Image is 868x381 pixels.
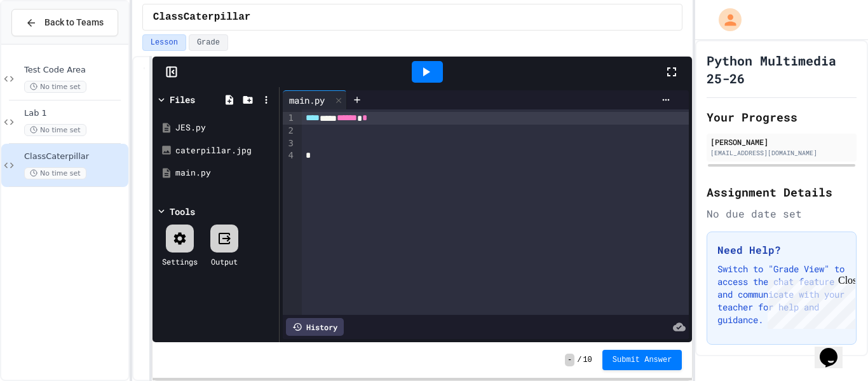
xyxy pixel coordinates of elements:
div: [PERSON_NAME] [710,136,853,148]
span: Submit Answer [613,355,672,365]
div: 2 [283,125,295,137]
div: 4 [283,149,295,162]
span: ClassCaterpillar [24,151,126,162]
div: Settings [162,256,198,267]
span: / [577,355,581,365]
span: No time set [24,124,86,136]
h3: Need Help? [717,242,846,258]
button: Submit Answer [602,350,682,370]
span: No time set [24,81,86,93]
span: Back to Teams [44,16,104,29]
h2: Assignment Details [707,183,857,201]
div: main.py [283,90,347,109]
span: 10 [583,355,592,365]
div: Tools [170,205,195,218]
h2: Your Progress [707,108,857,126]
div: 1 [283,112,295,125]
iframe: chat widget [815,330,855,368]
div: Chat with us now!Close [5,5,88,81]
div: caterpillar.jpg [175,144,275,157]
button: Grade [189,34,228,51]
span: No time set [24,167,86,179]
span: ClassCaterpillar [153,10,251,25]
div: No due date set [707,206,857,221]
span: Test Code Area [24,65,126,76]
div: 3 [283,137,295,150]
h1: Python Multimedia 25-26 [707,52,857,87]
div: main.py [175,167,275,179]
span: - [565,354,574,366]
div: Files [170,93,195,106]
div: Output [211,256,238,267]
div: [EMAIL_ADDRESS][DOMAIN_NAME] [710,148,853,158]
button: Lesson [142,34,186,51]
iframe: chat widget [763,275,855,329]
p: Switch to "Grade View" to access the chat feature and communicate with your teacher for help and ... [717,263,846,326]
button: Back to Teams [11,9,118,36]
div: History [286,318,344,336]
div: My Account [705,5,745,34]
span: Lab 1 [24,108,126,119]
div: main.py [283,94,331,107]
div: JES.py [175,121,275,134]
